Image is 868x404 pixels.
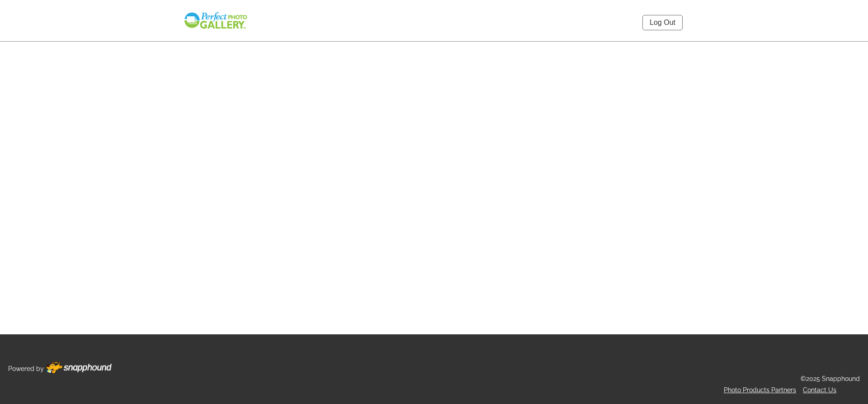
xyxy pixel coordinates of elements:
a: Log Out [642,15,683,30]
p: Powered by [8,363,44,375]
a: Contact Us [803,386,836,394]
img: Snapphound Logo [183,11,248,30]
a: Photo Products Partners [724,386,796,394]
img: Footer [46,362,112,374]
p: ©2025 Snapphound [801,373,860,385]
